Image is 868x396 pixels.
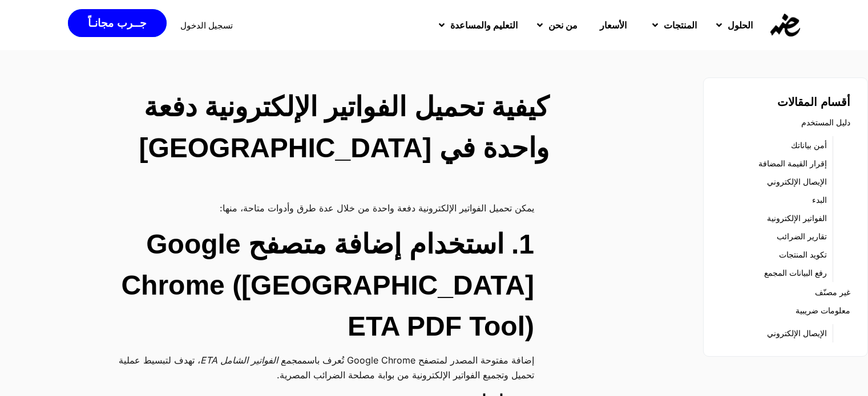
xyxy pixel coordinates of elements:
[705,10,761,40] a: الحلول
[94,224,534,347] h2: 1. استخدام إضافة متصفح Google Chrome ([GEOGRAPHIC_DATA] ETA PDF Tool)
[664,18,697,32] span: المنتجات
[779,247,827,263] a: تكويد المنتجات
[728,18,753,32] span: الحلول
[88,18,146,28] span: جــرب مجانـاً
[450,18,518,32] span: التعليم والمساعدة
[427,10,526,40] a: التعليم والمساعدة
[801,115,850,130] a: دليل المستخدم
[200,354,302,366] em: مجمع الفواتير الشامل ETA
[641,10,705,40] a: المنتجات
[764,265,827,281] a: رفع البيانات المجمع
[107,87,549,169] h2: كيفية تحميل الفواتير الإلكترونية دفعة واحدة في [GEOGRAPHIC_DATA]
[94,353,534,382] p: إضافة مفتوحة المصدر لمتصفح Google Chrome تُعرف باسم ، تهدف لتبسيط عملية تحميل وتجميع الفواتير الإ...
[758,156,827,172] a: إقرار القيمة المضافة
[94,201,534,215] p: يمكن تحميل الفواتير الإلكترونية دفعة واحدة من خلال عدة طرق وأدوات متاحة، منها:
[586,10,641,40] a: الأسعار
[767,325,827,341] a: الإيصال الإلكتروني
[68,9,166,37] a: جــرب مجانـاً
[777,96,850,108] strong: أقسام المقالات
[600,18,627,32] span: الأسعار
[796,303,850,319] a: معلومات ضريبية
[770,14,800,36] img: eDariba
[767,174,827,190] a: الإيصال الإلكتروني
[791,137,827,153] a: أمن بياناتك
[812,192,827,208] a: البدء
[180,21,233,30] a: تسجيل الدخول
[777,228,827,244] a: تقارير الضرائب
[815,284,850,300] a: غير مصنّف
[548,18,578,32] span: من نحن
[767,210,827,226] a: الفواتير الإلكترونية
[526,10,586,40] a: من نحن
